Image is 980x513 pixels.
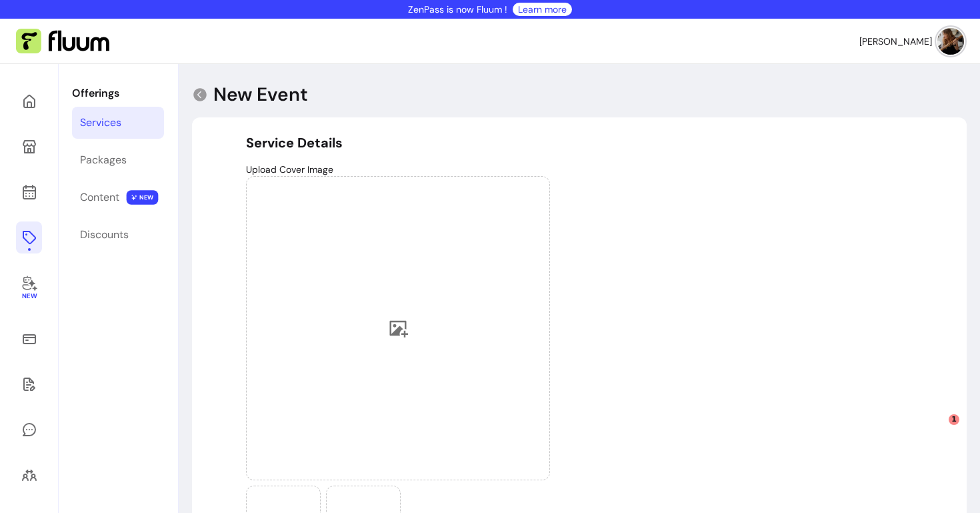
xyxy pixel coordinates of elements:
[949,414,959,425] span: 1
[213,83,308,107] p: New Event
[72,107,164,139] a: Services
[16,85,42,117] a: Home
[921,414,953,446] iframe: Intercom live chat
[80,115,121,131] div: Services
[246,163,913,176] p: Upload Cover Image
[16,368,42,400] a: Waivers
[16,221,42,253] a: Offerings
[16,414,42,446] a: My Messages
[72,144,164,176] a: Packages
[72,219,164,251] a: Discounts
[80,152,127,168] div: Packages
[21,292,36,301] span: New
[80,227,129,243] div: Discounts
[16,459,42,491] a: Clients
[859,35,932,48] span: [PERSON_NAME]
[408,3,507,16] p: ZenPass is now Fluum !
[859,28,964,55] button: avatar[PERSON_NAME]
[72,181,164,213] a: Content NEW
[16,131,42,163] a: My Page
[72,85,164,101] p: Offerings
[937,28,964,55] img: avatar
[80,189,119,205] div: Content
[16,176,42,208] a: Calendar
[16,267,42,310] a: New
[16,323,42,355] a: Sales
[16,29,109,54] img: Fluum Logo
[127,190,159,205] span: NEW
[518,3,567,16] a: Learn more
[246,133,913,152] h5: Service Details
